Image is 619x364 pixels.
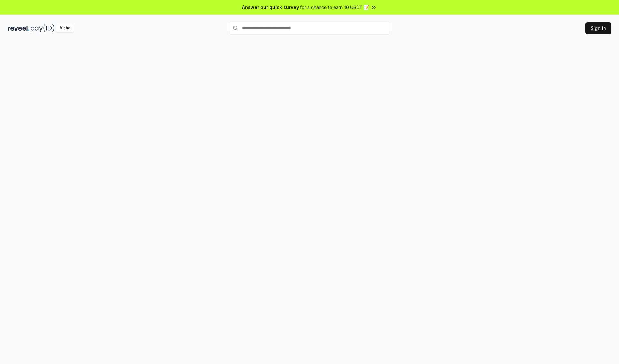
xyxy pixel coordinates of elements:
img: pay_id [31,24,54,32]
img: reveel_dark [8,24,29,32]
div: Alpha [56,24,74,32]
span: for a chance to earn 10 USDT 📝 [300,4,369,11]
button: Sign In [585,22,611,34]
span: Answer our quick survey [242,4,299,11]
